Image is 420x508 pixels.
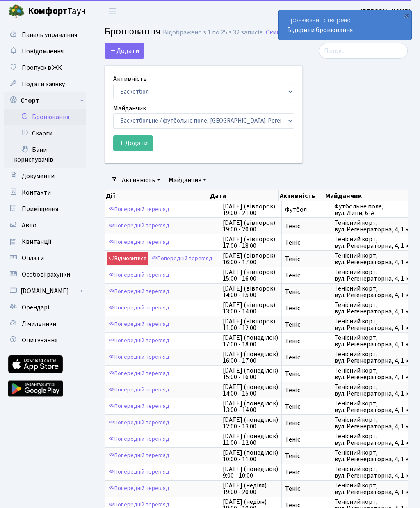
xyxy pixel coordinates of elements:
b: [PERSON_NAME] [361,7,410,16]
span: [DATE] (вівторок) 17:00 - 18:00 [223,236,278,249]
span: [DATE] (вівторок) 16:00 - 17:00 [223,252,278,265]
a: Подати заявку [4,76,86,92]
input: Пошук... [319,43,408,59]
span: [DATE] (понеділок) 15:00 - 16:00 [223,367,278,380]
span: [DATE] (понеділок) 11:00 - 12:00 [223,433,278,446]
span: Теніс [285,387,327,394]
span: [DATE] (понеділок) 16:00 - 17:00 [223,351,278,364]
span: Опитування [22,336,57,345]
span: [DATE] (понеділок) 17:00 - 18:00 [223,334,278,348]
a: Спорт [4,92,86,109]
a: Особові рахунки [4,266,86,283]
span: Теніс [285,223,327,229]
span: Пропуск в ЖК [22,63,62,72]
a: Попередній перегляд [107,482,171,495]
span: Теніс [285,420,327,426]
a: [PERSON_NAME] [361,7,410,16]
span: Контакти [22,188,51,197]
span: Подати заявку [22,80,65,89]
a: Попередній перегляд [107,269,171,281]
span: Теніс [285,403,327,410]
span: Таун [28,5,86,18]
span: Футбол [285,206,327,213]
span: [DATE] (вівторок) 14:00 - 15:00 [223,285,278,298]
a: Орендарі [4,299,86,316]
a: Попередній перегляд [107,416,171,429]
span: [DATE] (понеділок) 14:00 - 15:00 [223,384,278,397]
b: Комфорт [28,5,67,18]
span: [DATE] (вівторок) 15:00 - 16:00 [223,269,278,282]
a: Попередній перегляд [107,367,171,380]
span: [DATE] (понеділок) 13:00 - 14:00 [223,400,278,413]
span: Приміщення [22,204,58,213]
span: Теніс [285,256,327,262]
span: Квитанції [22,237,52,246]
span: Теніс [285,239,327,246]
span: [DATE] (вівторок) 11:00 - 12:00 [223,318,278,331]
a: Попередній перегляд [107,433,171,446]
a: Попередній перегляд [107,220,171,232]
span: Документи [22,172,55,181]
span: [DATE] (понеділок) 10:00 - 11:00 [223,449,278,462]
span: Теніс [285,485,327,492]
a: Скинути [266,29,290,37]
a: Квитанції [4,233,86,250]
th: Дата [209,190,279,201]
a: Приміщення [4,201,86,217]
span: Оплати [22,254,44,263]
a: Попередній перегляд [107,351,171,364]
button: Додати [113,135,153,151]
label: Активність [113,74,147,84]
span: Теніс [285,338,327,344]
span: Теніс [285,436,327,443]
span: [DATE] (понеділок) 12:00 - 13:00 [223,416,278,430]
span: Теніс [285,321,327,328]
a: Бронювання [4,109,86,125]
span: [DATE] (вівторок) 19:00 - 21:00 [223,203,278,216]
a: Оплати [4,250,86,266]
span: Бронювання [105,24,161,39]
span: Теніс [285,272,327,279]
div: × [402,11,411,19]
span: Теніс [285,354,327,361]
a: Попередній перегляд [107,466,171,478]
a: [DOMAIN_NAME] [4,283,86,299]
label: Майданчик [113,103,146,113]
a: Відкрити бронювання [287,25,353,34]
div: Бронювання створено [279,10,411,40]
a: Попередній перегляд [107,449,171,462]
a: Попередній перегляд [107,384,171,396]
img: logo.png [8,3,25,20]
a: Відмовитися [107,252,148,265]
a: Попередній перегляд [107,302,171,314]
a: Попередній перегляд [107,236,171,249]
th: Майданчик [324,190,415,201]
button: Переключити навігацію [103,5,123,18]
a: Опитування [4,332,86,348]
a: Попередній перегляд [107,203,171,216]
a: Бани користувачів [4,142,86,168]
a: Панель управління [4,27,86,43]
span: Теніс [285,305,327,311]
a: Лічильники [4,316,86,332]
a: Контакти [4,184,86,201]
span: Лічильники [22,319,56,328]
span: Теніс [285,469,327,476]
a: Повідомлення [4,43,86,59]
span: Теніс [285,288,327,295]
a: Активність [119,173,164,187]
span: [DATE] (вівторок) 19:00 - 20:00 [223,220,278,233]
div: Відображено з 1 по 25 з 32 записів. [163,29,264,37]
span: Повідомлення [22,47,64,56]
a: Попередній перегляд [107,334,171,347]
a: Документи [4,168,86,184]
span: Орендарі [22,303,49,312]
a: Авто [4,217,86,233]
a: Попередній перегляд [107,318,171,331]
a: Попередній перегляд [150,252,215,265]
span: Особові рахунки [22,270,70,279]
th: Активність [279,190,325,201]
span: Теніс [285,453,327,459]
span: Теніс [285,371,327,377]
a: Пропуск в ЖК [4,59,86,76]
